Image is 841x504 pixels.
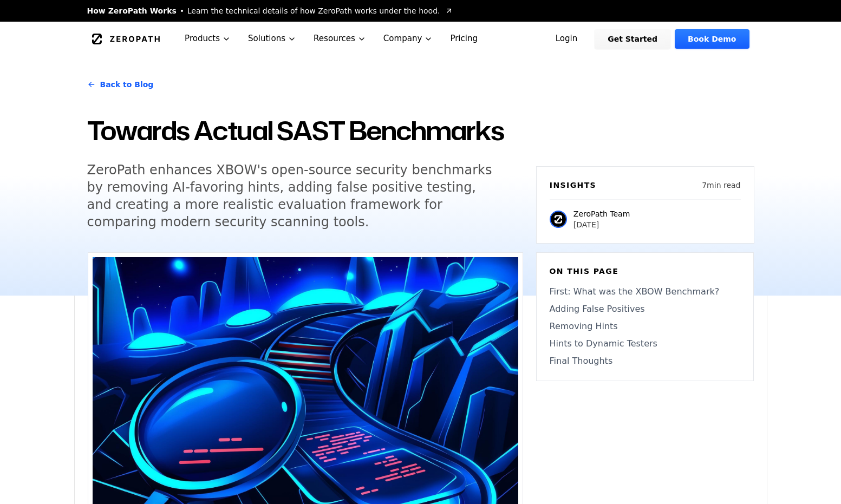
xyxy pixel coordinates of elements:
[675,29,749,49] a: Book Demo
[550,355,740,368] a: Final Thoughts
[375,22,442,56] button: Company
[573,219,630,230] p: [DATE]
[239,22,305,56] button: Solutions
[87,113,523,148] h1: Towards Actual SAST Benchmarks
[87,161,503,231] h5: ZeroPath enhances XBOW's open-source security benchmarks by removing AI-favoring hints, adding fa...
[187,5,440,16] span: Learn the technical details of how ZeroPath works under the hood.
[595,29,670,49] a: Get Started
[550,337,740,350] a: Hints to Dynamic Testers
[543,29,591,49] a: Login
[550,180,596,191] h6: Insights
[550,211,567,228] img: ZeroPath Team
[550,320,740,333] a: Removing Hints
[550,285,740,298] a: First: What was the XBOW Benchmark?
[305,22,375,56] button: Resources
[176,22,239,56] button: Products
[550,266,740,277] h6: On this page
[87,5,177,16] span: How ZeroPath Works
[702,180,740,191] p: 7 min read
[573,208,630,219] p: ZeroPath Team
[441,22,486,56] a: Pricing
[87,69,154,100] a: Back to Blog
[74,22,767,56] nav: Global
[550,303,740,316] a: Adding False Positives
[87,5,453,16] a: How ZeroPath WorksLearn the technical details of how ZeroPath works under the hood.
